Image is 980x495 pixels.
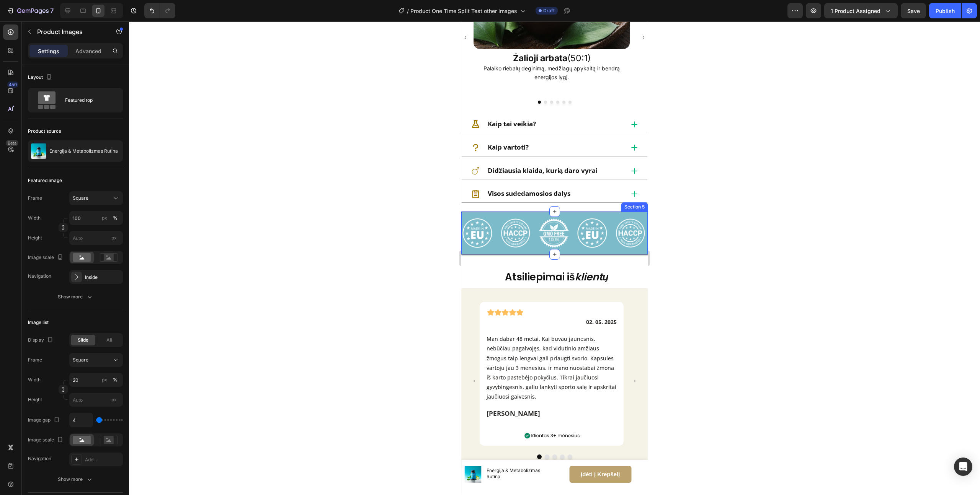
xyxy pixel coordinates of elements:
label: Width [28,376,41,383]
div: Navigation [28,273,51,280]
div: 450 [7,81,18,88]
div: Image scale [28,252,65,263]
button: % [100,213,109,223]
div: Image gap [28,415,61,425]
div: px [102,215,107,221]
p: Settings [38,47,59,55]
input: px% [69,373,123,387]
span: 1 product assigned [831,7,880,15]
div: px [102,376,107,383]
p: 7 [50,6,54,15]
button: Show more [28,472,123,486]
img: product feature img [31,143,46,159]
div: Display [28,335,55,345]
span: Slide [78,337,88,344]
span: Draft [543,7,555,14]
label: Width [28,215,41,221]
span: Square [73,357,88,363]
input: Auto [70,413,93,427]
button: Square [69,353,123,367]
p: Product Images [37,27,102,36]
input: px [69,231,123,245]
div: Navigation [28,455,51,462]
label: Frame [28,195,42,202]
div: Beta [6,140,18,146]
div: Add... [85,456,121,463]
div: Featured top [65,91,112,109]
div: Open Intercom Messenger [954,458,972,476]
button: Show more [28,290,123,304]
div: Undo/Redo [144,3,175,18]
div: Product source [28,128,61,135]
span: Square [73,195,88,202]
button: 1 product assigned [824,3,898,18]
div: Image scale [28,435,65,445]
iframe: Design area [461,21,648,495]
input: px [69,393,123,407]
div: Inside [85,274,121,281]
span: px [111,235,117,241]
label: Height [28,396,42,403]
div: Show more [58,293,93,301]
span: Save [907,8,920,14]
p: Advanced [75,47,101,55]
div: Layout [28,72,54,83]
span: Product One Time Split Test other images [410,7,517,15]
button: px [111,213,120,223]
div: Image list [28,319,49,326]
button: Square [69,191,123,205]
span: All [106,337,112,344]
div: Featured image [28,177,62,184]
label: Height [28,234,42,241]
div: % [113,376,118,383]
button: Save [901,3,926,18]
button: Publish [929,3,961,18]
span: px [111,397,117,402]
div: Show more [58,475,93,483]
div: % [113,215,118,221]
input: px% [69,211,123,225]
p: Energija & Metabolizmas Rutina [49,148,118,154]
span: / [407,7,409,15]
div: Publish [936,7,955,15]
button: % [100,375,109,384]
label: Frame [28,357,42,363]
button: 7 [3,3,57,18]
button: px [111,375,120,384]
